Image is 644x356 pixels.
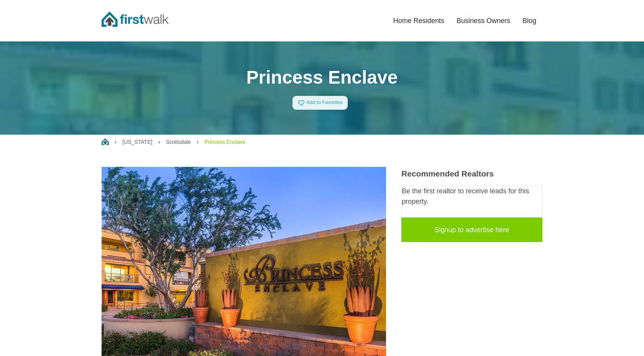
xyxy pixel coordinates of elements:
[292,96,348,110] a: Add to Favorites
[122,139,152,145] a: [US_STATE]
[401,169,542,178] h3: Recommended Realtors
[516,12,542,29] a: Blog
[450,12,516,29] a: Business Owners
[102,12,169,27] img: FirstWalk
[401,218,542,242] a: Signup to advertise here
[402,186,542,207] p: Be the first realtor to receive leads for this property.
[102,66,542,89] h1: Princess Enclave
[387,12,450,29] a: Home Residents
[166,139,191,145] a: Scottsdale
[204,139,245,145] a: Princess Enclave
[306,100,343,105] span: Add to Favorites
